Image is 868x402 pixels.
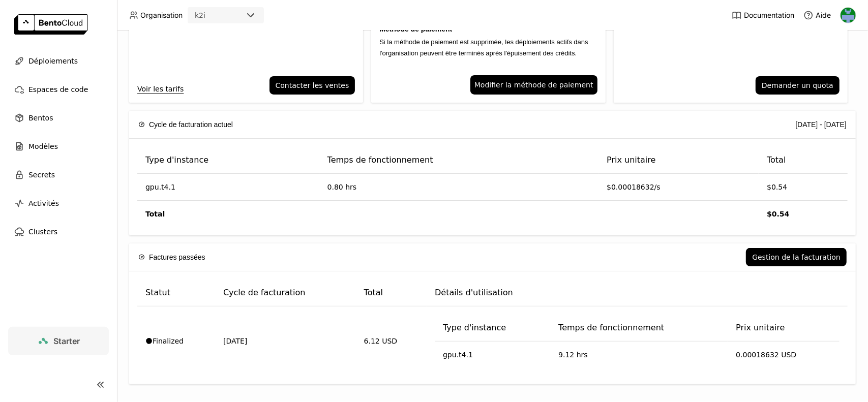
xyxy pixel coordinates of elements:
[756,76,840,95] button: Demander un quota
[8,136,109,157] a: Modèles
[195,10,205,20] div: k2i
[8,51,109,71] a: Déploiements
[137,280,215,306] th: Statut
[137,147,319,174] th: Type d'instance
[8,165,109,185] a: Secrets
[356,280,427,306] th: Total
[28,169,55,181] span: Secrets
[28,226,57,238] span: Clusters
[8,222,109,242] a: Clusters
[474,79,593,90] span: Modifier la méthode de paiement
[8,327,109,355] a: Starter
[435,315,550,342] th: Type d'instance
[744,11,794,20] span: Documentation
[8,108,109,128] a: Bentos
[759,147,848,174] th: Total
[149,252,205,263] span: Factures passées
[145,210,165,218] strong: Total
[767,210,789,218] strong: $0.54
[137,83,184,95] a: Voir les tarifs
[816,11,831,20] span: Aide
[470,75,597,95] a: Modifier la méthode de paiement
[319,174,599,201] td: 0.80 hrs
[319,147,599,174] th: Temps de fonctionnement
[746,248,847,266] button: Gestion de la facturation
[28,140,58,152] span: Modèles
[598,174,759,201] td: $0.00018632/s
[8,193,109,213] a: Activités
[28,83,88,96] span: Espaces de code
[28,197,59,209] span: Activités
[8,79,109,100] a: Espaces de code
[427,280,848,306] th: Détails d'utilisation
[145,336,207,346] div: Finalized
[28,55,78,67] span: Déploiements
[28,112,53,124] span: Bentos
[206,11,207,21] input: Selected k2i.
[728,315,840,342] th: Prix unitaire
[550,315,728,342] th: Temps de fonctionnement
[14,14,88,35] img: logo
[53,336,80,346] span: Starter
[270,76,355,95] button: Contacter les ventes
[379,38,588,57] span: Si la méthode de paiement est supprimée, les déploiements actifs dans l'organisation peuvent être...
[732,10,794,20] a: Documentation
[149,119,233,130] span: Cycle de facturation actuel
[137,174,319,201] td: gpu.t4.1
[795,119,847,130] div: [DATE] - [DATE]
[759,174,848,201] td: $0.54
[728,342,840,368] td: 0.00018632 USD
[598,147,759,174] th: Prix unitaire
[140,11,183,20] span: Organisation
[356,306,427,376] td: 6.12 USD
[841,8,856,23] img: Gaethan Legrand
[550,342,728,368] td: 9.12 hrs
[215,306,356,376] td: [DATE]
[803,10,831,20] div: Aide
[435,342,550,368] td: gpu.t4.1
[215,280,356,306] th: Cycle de facturation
